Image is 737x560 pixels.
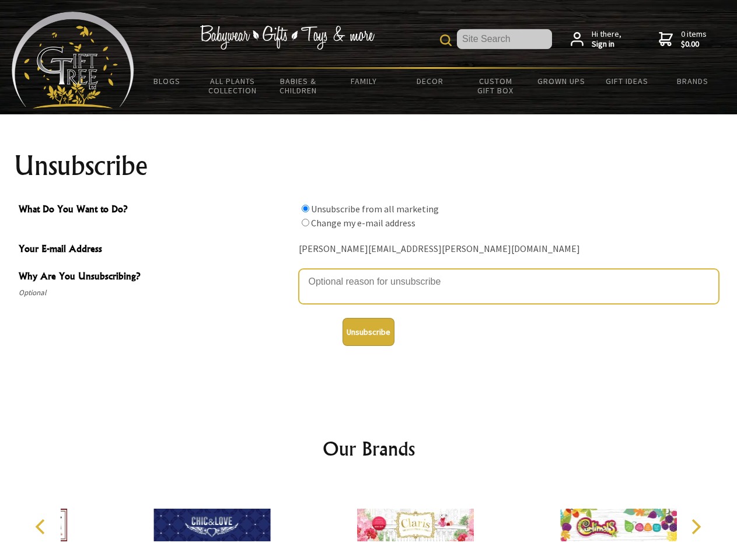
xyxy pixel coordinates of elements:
[343,318,394,346] button: Unsubscribe
[463,69,529,103] a: Custom Gift Box
[134,69,200,93] a: BLOGS
[594,69,660,93] a: Gift Ideas
[200,25,375,50] img: Babywear - Gifts - Toys & more
[19,202,293,219] span: What Do You Want to Do?
[29,514,55,540] button: Previous
[440,34,452,46] img: product search
[457,29,552,49] input: Site Search
[302,219,309,226] input: What Do You Want to Do?
[683,514,708,540] button: Next
[14,152,724,180] h1: Unsubscribe
[528,69,594,93] a: Grown Ups
[19,286,293,300] span: Optional
[299,240,719,258] div: [PERSON_NAME][EMAIL_ADDRESS][PERSON_NAME][DOMAIN_NAME]
[397,69,463,93] a: Decor
[23,435,714,463] h2: Our Brands
[592,29,621,50] span: Hi there,
[311,203,439,215] label: Unsubscribe from all marketing
[331,69,397,93] a: Family
[200,69,266,103] a: All Plants Collection
[19,242,293,258] span: Your E-mail Address
[12,12,134,108] img: Babyware - Gifts - Toys and more...
[299,269,719,304] textarea: Why Are You Unsubscribing?
[571,29,621,50] a: Hi there,Sign in
[302,205,309,212] input: What Do You Want to Do?
[660,69,726,93] a: Brands
[311,217,415,229] label: Change my e-mail address
[681,39,707,50] strong: $0.00
[19,269,293,286] span: Why Are You Unsubscribing?
[681,29,707,50] span: 0 items
[592,39,621,50] strong: Sign in
[266,69,331,103] a: Babies & Children
[659,29,707,50] a: 0 items$0.00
